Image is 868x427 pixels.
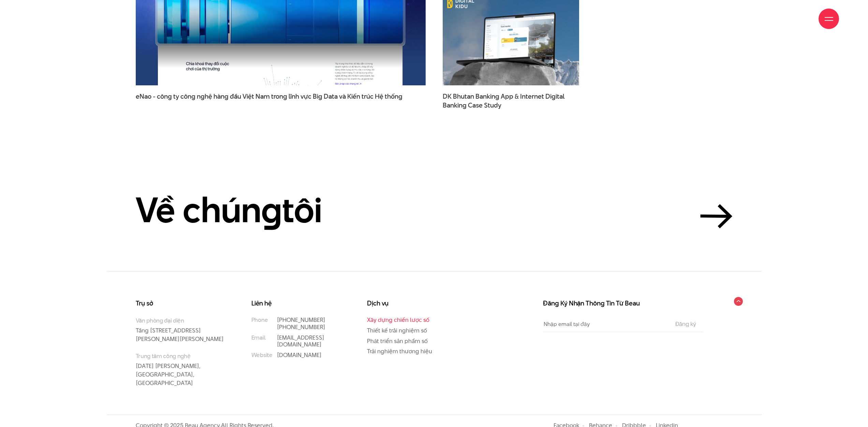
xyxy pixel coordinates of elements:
h3: Liên hệ [251,300,340,307]
span: trúc [362,92,373,101]
a: [PHONE_NUMBER] [277,323,325,331]
small: Phone [251,316,268,324]
a: eNao - công ty công nghệ hàng đầu Việt Nam trong lĩnh vực Big Data và Kiến trúc Hệ thống [136,92,426,109]
span: vực [300,92,311,101]
span: công [180,92,195,101]
span: và [339,92,346,101]
a: Thiết kế trải nghiệm số [367,326,427,335]
small: Trung tâm công nghệ [136,352,224,360]
p: [DATE] [PERSON_NAME], [GEOGRAPHIC_DATA], [GEOGRAPHIC_DATA] [136,352,224,387]
span: DK Bhutan Banking App & Internet Digital [443,92,579,109]
a: Phát triển sản phẩm số [367,337,428,345]
span: Data [324,92,338,101]
span: Việt [242,92,254,101]
span: nghệ [197,92,212,101]
span: công [157,92,172,101]
input: Nhập email tại đây [543,316,667,332]
span: eNao [136,92,151,101]
span: thống [385,92,402,101]
a: Về chúngtôi [136,191,733,228]
a: Xây dựng chiến lược số [367,316,429,324]
input: Đăng ký [673,321,698,327]
h3: Dịch vụ [367,300,455,307]
h3: Trụ sở [136,300,224,307]
span: Banking Case Study [443,101,501,110]
a: [EMAIL_ADDRESS][DOMAIN_NAME] [277,333,324,349]
span: - [153,92,156,101]
span: Kiến [347,92,360,101]
a: Trải nghiệm thương hiệu [367,347,432,355]
span: trong [271,92,287,101]
span: Hệ [375,92,383,101]
span: lĩnh [289,92,299,101]
small: Văn phòng đại diện [136,316,224,325]
span: Nam [255,92,270,101]
en: g [261,185,282,234]
a: DK Bhutan Banking App & Internet DigitalBanking Case Study [443,92,579,109]
span: đầu [230,92,241,101]
span: ty [173,92,179,101]
small: Email [251,334,265,341]
span: hàng [214,92,229,101]
small: Website [251,352,273,359]
p: Tầng [STREET_ADDRESS][PERSON_NAME][PERSON_NAME] [136,316,224,343]
h2: Về chún tôi [136,191,322,228]
a: [DOMAIN_NAME] [277,351,322,359]
span: Big [313,92,322,101]
a: [PHONE_NUMBER] [277,316,325,324]
h3: Đăng Ký Nhận Thông Tin Từ Beau [543,300,703,307]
